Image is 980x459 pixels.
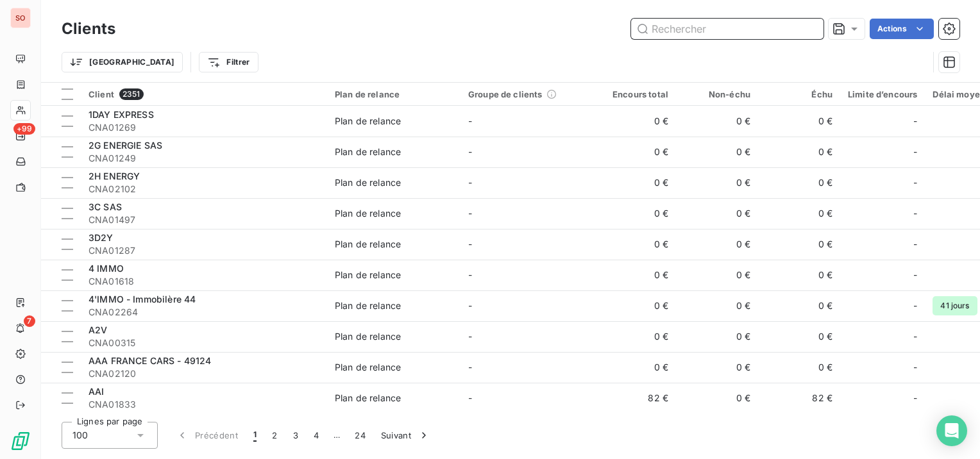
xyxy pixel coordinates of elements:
span: - [913,269,917,281]
div: Plan de relance [335,330,401,343]
span: CNA01497 [89,213,319,226]
td: 0 € [676,260,758,290]
td: 0 € [758,137,840,167]
input: Rechercher [631,19,824,39]
span: - [468,300,472,311]
td: 0 € [594,229,676,260]
td: 0 € [676,290,758,321]
button: Suivant [373,422,438,449]
button: 1 [246,422,264,449]
div: Plan de relance [335,392,401,405]
span: 2H ENERGY [89,171,140,181]
h3: Clients [62,17,115,40]
td: 0 € [594,167,676,198]
td: 82 € [758,383,840,413]
span: A2V [89,324,107,335]
span: CNA02102 [89,183,319,196]
span: 4 IMMO [89,263,124,274]
button: 3 [285,422,306,449]
span: 3D2Y [89,232,114,243]
span: +99 [13,123,35,135]
button: Filtrer [199,52,258,72]
span: 100 [72,429,88,442]
span: CNA01269 [89,121,319,134]
button: 24 [347,422,373,449]
td: 0 € [594,106,676,137]
div: Plan de relance [335,89,453,99]
span: 1 [253,429,257,442]
span: - [913,299,917,312]
span: - [468,362,472,372]
span: - [913,146,917,158]
span: AAA FRANCE CARS - 49124 [89,355,211,366]
span: - [468,392,472,403]
td: 0 € [758,167,840,198]
span: CNA00315 [89,337,319,349]
td: 0 € [676,167,758,198]
span: CNA02264 [89,306,319,319]
td: 0 € [758,260,840,290]
span: Groupe de clients [468,89,543,99]
td: 0 € [676,198,758,229]
span: 1DAY EXPRESS [89,109,154,120]
span: - [913,207,917,220]
span: AAI [89,386,104,397]
span: CNA01618 [89,275,319,288]
button: 4 [306,422,326,449]
div: Plan de relance [335,115,401,128]
span: 4'IMMO - Immobilère 44 [89,294,196,305]
span: - [468,177,472,188]
td: 0 € [758,106,840,137]
div: Plan de relance [335,146,401,158]
span: … [326,425,347,446]
span: 2351 [119,88,144,100]
div: Plan de relance [335,269,401,281]
span: - [468,115,472,126]
td: 0 € [676,229,758,260]
td: 0 € [594,290,676,321]
div: Plan de relance [335,176,401,189]
div: SO [10,8,31,28]
td: 0 € [676,352,758,383]
td: 0 € [594,198,676,229]
button: [GEOGRAPHIC_DATA] [62,52,183,72]
span: - [913,330,917,343]
button: Actions [870,19,934,39]
button: 2 [264,422,285,449]
div: Plan de relance [335,238,401,251]
td: 0 € [758,321,840,352]
span: - [913,176,917,189]
div: Open Intercom Messenger [936,415,967,446]
td: 0 € [676,106,758,137]
div: Non-échu [684,89,750,99]
span: CNA01249 [89,152,319,165]
div: Limite d’encours [848,89,917,99]
button: Précédent [168,422,246,449]
div: Plan de relance [335,207,401,220]
td: 82 € [594,383,676,413]
span: - [468,331,472,342]
span: - [913,361,917,374]
td: 0 € [594,321,676,352]
td: 0 € [676,321,758,352]
span: - [468,238,472,249]
span: Client [89,89,114,99]
td: 0 € [594,352,676,383]
td: 0 € [758,352,840,383]
span: 3C SAS [89,201,122,212]
span: 2G ENERGIE SAS [89,140,162,151]
span: - [468,208,472,219]
td: 0 € [676,383,758,413]
span: - [913,115,917,128]
td: 0 € [594,137,676,167]
td: 0 € [676,137,758,167]
div: Plan de relance [335,299,401,312]
td: 0 € [758,198,840,229]
span: - [468,146,472,157]
span: - [913,392,917,405]
span: - [913,238,917,251]
span: - [468,269,472,280]
td: 0 € [594,260,676,290]
div: Encours total [602,89,668,99]
span: CNA01833 [89,398,319,411]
